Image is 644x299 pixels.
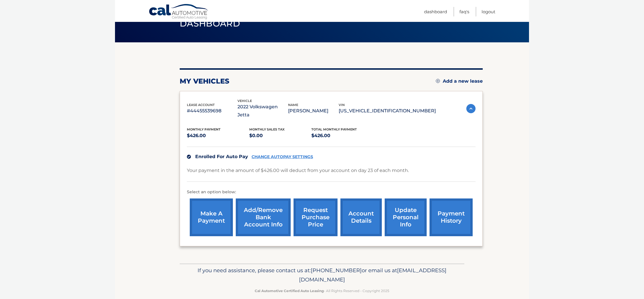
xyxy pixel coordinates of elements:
[187,103,215,107] span: lease account
[311,127,357,131] span: Total Monthly Payment
[339,107,436,115] p: [US_VEHICLE_IDENTIFICATION_NUMBER]
[249,132,312,140] p: $0.00
[249,127,285,131] span: Monthly sales Tax
[255,289,324,293] strong: Cal Automotive Certified Auto Leasing
[237,99,252,103] span: vehicle
[311,132,374,140] p: $426.00
[288,103,298,107] span: name
[187,132,249,140] p: $426.00
[424,7,447,16] a: Dashboard
[466,104,476,113] img: accordion-active.svg
[385,198,427,236] a: update personal info
[187,166,409,175] p: Your payment in the amount of $426.00 will deduct from your account on day 23 of each month.
[252,154,313,159] a: CHANGE AUTOPAY SETTINGS
[459,7,469,16] a: FAQ's
[180,18,240,29] span: Dashboard
[183,266,461,284] p: If you need assistance, please contact us at: or email us at
[190,198,233,236] a: make a payment
[436,78,483,84] a: Add a new lease
[149,4,209,20] a: Cal Automotive
[294,198,338,236] a: request purchase price
[236,198,291,236] a: Add/Remove bank account info
[187,155,191,159] img: check.svg
[288,107,339,115] p: [PERSON_NAME]
[187,107,237,115] p: #44455539698
[430,198,473,236] a: payment history
[339,103,345,107] span: vin
[187,127,221,131] span: Monthly Payment
[187,189,476,196] p: Select an option below:
[237,103,288,119] p: 2022 Volkswagen Jetta
[340,198,382,236] a: account details
[195,154,248,159] span: Enrolled For Auto Pay
[311,267,362,274] span: [PHONE_NUMBER]
[482,7,495,16] a: Logout
[436,79,440,83] img: add.svg
[183,288,461,294] p: - All Rights Reserved - Copyright 2025
[180,77,229,86] h2: my vehicles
